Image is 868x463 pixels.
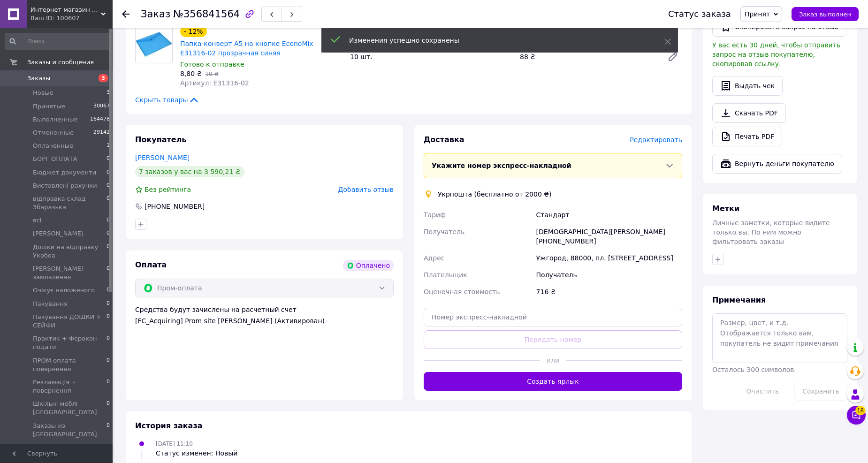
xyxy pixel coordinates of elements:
span: 0 [107,378,110,395]
span: [PERSON_NAME] [33,229,84,238]
span: 0 [107,400,110,417]
a: [PERSON_NAME] [135,154,190,161]
div: Средства будут зачислены на расчетный счет [135,305,394,326]
span: Покупатель [135,135,186,144]
span: Интернет магазин ТерЛайн - Пленка для ламинирования Фотобумага Канцтовары Школьная мебель [30,6,101,14]
span: Оплаченные [33,142,73,150]
button: Заказ выполнен [792,7,859,21]
div: [DEMOGRAPHIC_DATA][PERSON_NAME] [PHONE_NUMBER] [534,223,684,250]
a: Печать PDF [712,127,782,146]
span: 0 [107,422,110,439]
div: Укрпошта (бесплатно от 2000 ₴) [435,190,554,199]
span: или [540,356,566,365]
span: 1 [107,142,110,150]
div: Ужгород, 88000, пл. [STREET_ADDRESS] [534,250,684,266]
span: Примечания [712,296,766,304]
span: Шкільні меблі [GEOGRAPHIC_DATA] [33,400,107,417]
span: Очікує наложеного [33,286,95,295]
span: 10 ₴ [205,71,218,77]
a: Папка-конверт А5 на кнопке EconoMix E31316-02 прозрачная синяя [180,40,313,57]
span: 0 [107,229,110,238]
div: 716 ₴ [534,283,684,300]
div: 88 ₴ [516,50,660,63]
span: [PERSON_NAME] замовлення [33,265,107,281]
span: 30067 [93,102,110,111]
span: Готово к отправке [180,61,244,68]
span: Метки [712,204,739,213]
span: Дошки на відправку Укрбоа [33,243,107,260]
span: Адрес [424,254,444,262]
span: Без рейтинга [145,186,191,193]
span: Оценочная стоимость [424,288,500,296]
button: Выдать чек [712,76,783,96]
span: Практик + Ферокон подати [33,334,107,351]
span: 3 [99,74,108,82]
span: Пакування [33,300,68,308]
span: Заказы из [GEOGRAPHIC_DATA] [33,422,107,439]
span: Пакування ДОШКИ + СЕЙФИ [33,313,107,330]
span: Осталось 300 символов [712,366,794,373]
input: Поиск [5,33,111,50]
div: Оплачено [343,260,394,271]
div: Стандарт [534,206,684,223]
span: Заказы и сообщения [27,58,94,67]
button: Создать ярлык [424,372,682,391]
span: Отмененные [33,129,74,137]
img: Папка-конверт А5 на кнопке EconoMix E31316-02 прозрачная синяя [136,32,172,57]
span: 0 [107,265,110,281]
span: всі [33,216,41,225]
span: Заказы [27,74,50,83]
span: 0 [107,300,110,308]
span: 8,80 ₴ [180,70,202,77]
span: Выполненные [33,115,78,124]
div: [FC_Acquiring] Prom site [PERSON_NAME] (Активирован) [135,316,394,326]
span: 0 [107,286,110,295]
span: відправка склад Збаразька [33,195,107,212]
span: [DATE] 11:10 [156,440,193,447]
span: 0 [107,313,110,330]
span: 0 [107,195,110,212]
span: Получатель [424,228,464,235]
div: Статус изменен: Новый [156,448,237,458]
div: [PHONE_NUMBER] [144,202,206,211]
span: 0 [107,334,110,351]
span: История заказа [135,421,203,430]
div: Получатель [534,266,684,283]
div: 10 шт. [346,50,516,63]
span: Скрыть товары [135,95,199,105]
div: Изменения успешно сохранены [349,36,641,45]
span: 164478 [90,115,110,124]
span: 0 [107,182,110,190]
input: Номер экспресс-накладной [424,308,682,326]
span: Заказ [141,8,170,20]
span: Добавить отзыв [338,186,394,193]
a: Скачать PDF [712,103,786,123]
span: Заказ выполнен [799,11,851,18]
span: Оплата [135,260,167,269]
span: Бюджет документи [33,168,96,177]
div: Ваш ID: 100607 [30,14,113,23]
span: Плательщик [424,271,467,279]
span: Рекламація + повернення [33,378,107,395]
span: 3 [107,89,110,97]
button: Вернуть деньги покупателю [712,154,842,174]
span: ПРОМ оплата повернення [33,357,107,373]
div: - 12% [180,26,207,37]
span: 0 [107,216,110,225]
span: 0 [107,155,110,163]
span: 29142 [93,129,110,137]
span: Укажите номер экспресс-накладной [432,162,571,169]
span: Принятые [33,102,65,111]
span: Новые [33,89,53,97]
div: 7 заказов у вас на 3 590,21 ₴ [135,166,244,177]
span: Тариф [424,211,446,219]
span: Артикул: E31316-02 [180,79,249,87]
span: У вас есть 30 дней, чтобы отправить запрос на отзыв покупателю, скопировав ссылку. [712,41,840,68]
span: №356841564 [173,8,240,20]
span: Виставлені рахунки [33,182,97,190]
span: 0 [107,357,110,373]
div: Статус заказа [668,9,731,19]
span: Доставка [424,135,464,144]
a: Редактировать [663,47,682,66]
span: 0 [107,243,110,260]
